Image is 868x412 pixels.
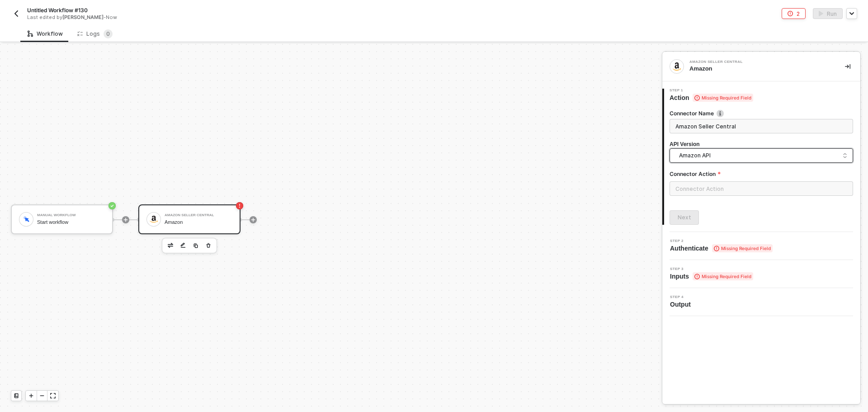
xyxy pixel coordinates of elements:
input: Connector Action [670,181,853,196]
label: Connector Action [670,170,853,178]
button: copy-block [190,240,201,251]
span: icon-success-page [108,202,116,209]
div: Step 1Action Missing Required FieldConnector Nameicon-infoAPI VersionAmazon APIConnector ActionNext [662,89,860,225]
img: icon [150,216,158,223]
span: Authenticate [670,244,773,253]
span: Missing Required Field [693,94,753,102]
span: Output [670,300,694,309]
span: Action [670,93,753,102]
span: icon-minus [39,393,45,398]
span: icon-expand [50,393,56,398]
div: Amazon [165,219,232,225]
div: Manual Workflow [37,213,105,217]
span: icon-collapse-right [845,64,850,69]
span: Untitled Workflow #130 [27,6,88,14]
span: Missing Required Field [693,272,753,280]
span: Inputs [670,272,753,281]
button: 2 [782,8,806,19]
span: Step 2 [670,239,773,243]
button: back [11,8,22,19]
span: icon-error-page [236,202,243,209]
button: activateRun [813,8,843,19]
button: Next [670,210,699,225]
div: Start workflow [37,219,105,225]
span: [PERSON_NAME] [62,14,104,20]
div: Amazon [689,65,830,73]
span: icon-play [250,217,256,223]
label: Connector Name [670,109,853,117]
button: edit-cred [165,240,176,251]
img: copy-block [193,243,198,248]
div: Workflow [28,30,63,38]
sup: 0 [104,29,113,38]
div: Last edited by - Now [27,14,413,21]
div: Logs [77,29,113,38]
input: Enter description [675,121,845,131]
img: back [13,10,20,17]
img: edit-cred [168,243,173,247]
span: Amazon API [679,151,847,161]
button: edit-cred [178,240,189,251]
div: Amazon Seller Central [689,60,825,64]
img: icon-info [717,110,724,117]
img: icon [22,215,30,223]
img: integration-icon [673,62,681,71]
span: Missing Required Field [712,244,773,252]
img: edit-cred [180,242,186,249]
div: Amazon Seller Central [165,213,232,217]
span: Step 3 [670,267,753,271]
span: Step 1 [670,89,753,92]
span: icon-error-page [788,11,793,16]
div: 2 [797,10,800,18]
h4: API Version [670,141,853,148]
span: Step 4 [670,295,694,299]
span: icon-play [123,217,128,223]
span: icon-play [28,393,34,398]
